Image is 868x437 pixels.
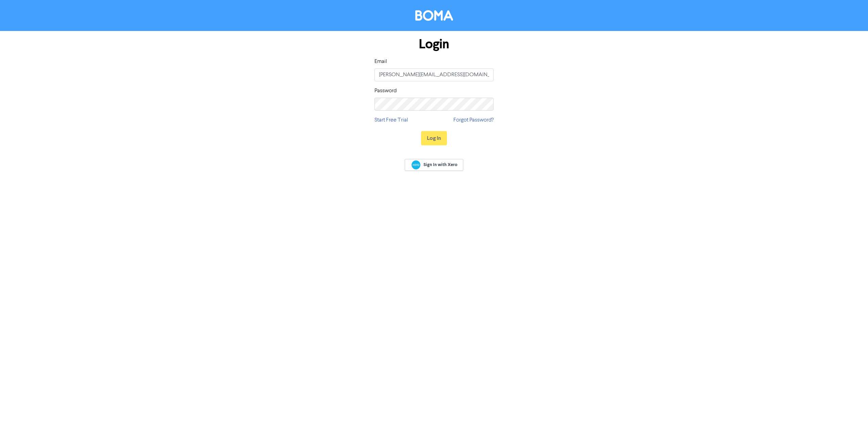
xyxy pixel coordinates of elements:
label: Password [374,87,397,95]
a: Forgot Password? [453,116,494,124]
img: BOMA Logo [415,10,453,21]
img: Xero logo [412,160,420,169]
h1: Login [374,36,494,52]
a: Sign In with Xero [405,159,463,171]
button: Log In [421,131,447,145]
span: Sign In with Xero [423,162,457,168]
a: Start Free Trial [374,116,408,124]
label: Email [374,58,387,66]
